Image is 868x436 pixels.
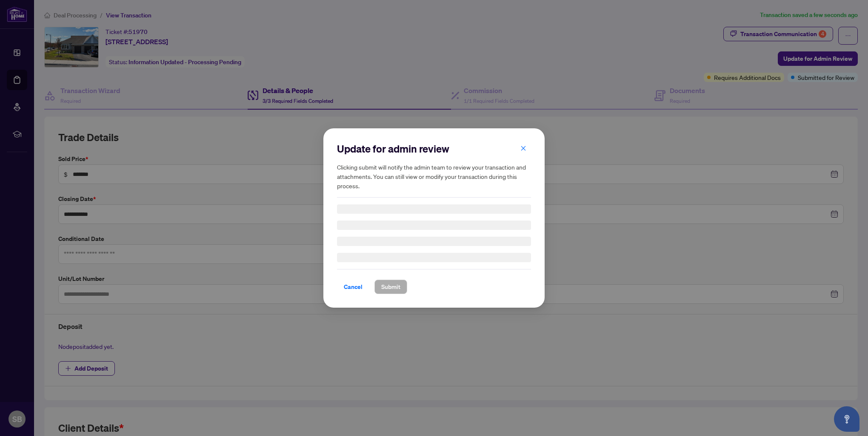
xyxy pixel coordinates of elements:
button: Open asap [834,406,859,432]
h5: Clicking submit will notify the admin team to review your transaction and attachments. You can st... [337,162,531,190]
h2: Update for admin review [337,142,531,156]
button: Submit [374,280,407,294]
span: close [520,145,526,151]
span: Cancel [344,280,363,294]
button: Cancel [337,280,369,294]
